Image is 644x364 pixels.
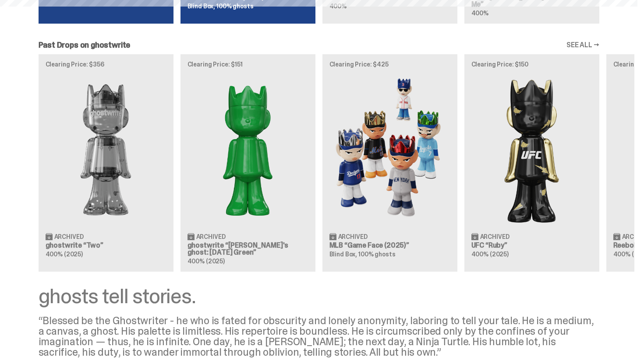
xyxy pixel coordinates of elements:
h2: Past Drops on ghostwrite [39,41,131,49]
a: SEE ALL → [566,42,599,49]
h3: MLB “Game Face (2025)” [329,242,450,249]
span: Archived [338,234,368,240]
a: Clearing Price: $151 Schrödinger's ghost: Sunday Green Archived [180,54,315,271]
a: Clearing Price: $425 Game Face (2025) Archived [322,54,457,271]
p: Clearing Price: $356 [46,61,166,67]
img: Ruby [471,74,592,225]
span: 400% (2025) [471,250,509,258]
span: 400% [471,9,488,17]
span: 400% (2025) [46,250,83,258]
h3: ghostwrite “Two” [46,242,166,249]
span: 100% ghosts [358,250,395,258]
span: Archived [54,234,84,240]
p: Clearing Price: $151 [188,61,308,67]
span: Archived [480,234,510,240]
span: Blind Box, [329,250,357,258]
span: 400% (2025) [188,257,225,265]
p: Clearing Price: $425 [329,61,450,67]
div: ghosts tell stories. [39,286,599,307]
img: Two [46,74,166,225]
span: Archived [196,234,226,240]
img: Schrödinger's ghost: Sunday Green [188,74,308,225]
a: Clearing Price: $356 Two Archived [39,54,173,271]
h3: UFC “Ruby” [471,242,592,249]
p: Clearing Price: $150 [471,61,592,67]
h3: ghostwrite “[PERSON_NAME]'s ghost: [DATE] Green” [188,242,308,256]
a: Clearing Price: $150 Ruby Archived [464,54,599,271]
img: Game Face (2025) [329,74,450,225]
